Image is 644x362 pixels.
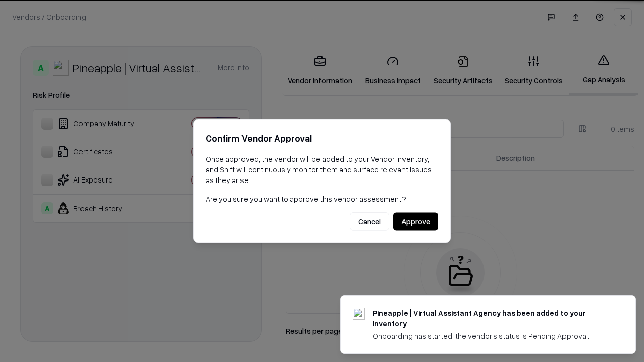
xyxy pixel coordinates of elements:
button: Cancel [350,213,389,231]
img: trypineapple.com [353,308,365,320]
div: Onboarding has started, the vendor's status is Pending Approval. [373,331,611,341]
h2: Confirm Vendor Approval [206,131,438,146]
div: Pineapple | Virtual Assistant Agency has been added to your inventory [373,308,611,329]
button: Approve [393,213,438,231]
p: Once approved, the vendor will be added to your Vendor Inventory, and Shift will continuously mon... [206,154,438,186]
p: Are you sure you want to approve this vendor assessment? [206,194,438,204]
